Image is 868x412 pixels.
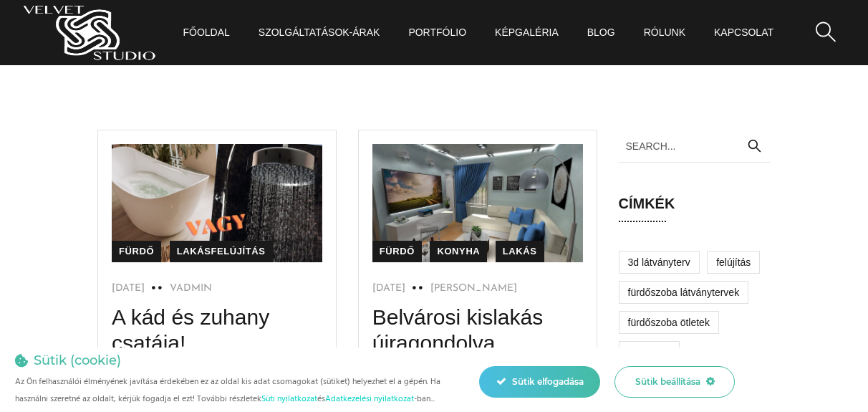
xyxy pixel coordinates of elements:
[707,251,760,274] a: Felújítás (1 elem)
[496,241,544,262] a: Lakás
[372,305,543,355] a: Belvárosi kislakás újragondolva
[430,283,517,294] a: [PERSON_NAME]
[372,241,422,262] a: Fürdő
[112,144,322,262] img: VelvetStudio Merülés vagy fröccsenés? A kád és zuhany csatája! vagy kád
[261,392,317,406] a: Süti nyilatkozat
[619,251,700,274] a: 3D látványterv (1 elem)
[112,283,145,294] a: [DATE]
[112,241,161,262] a: Fürdő
[479,366,599,398] div: Sütik elfogadása
[614,366,735,398] div: Sütik beállítása
[34,353,121,368] h4: Sütik (cookie)
[170,241,273,262] a: lakásfelújítás
[372,144,583,262] img: VelvetStudio Belvárosi kislakás Moncsi lakása háló a konyhában nappali kék függönnyel belv...
[430,241,487,262] a: Konyha
[112,305,269,355] a: A kád és zuhany csatája!
[372,283,405,294] a: [DATE]
[619,281,749,304] a: fürdőszoba látványtervek (2 elem)
[619,311,719,334] a: fürdőszoba ötletek (2 elem)
[15,373,450,408] p: Az Ön felhasználói élményének javítása érdekében ez az oldal kis adat csomagokat (sütiket) helyez...
[325,392,414,406] a: Adatkezelési nyilatkozat
[170,283,212,294] a: vadmin
[619,193,771,222] h6: Címkék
